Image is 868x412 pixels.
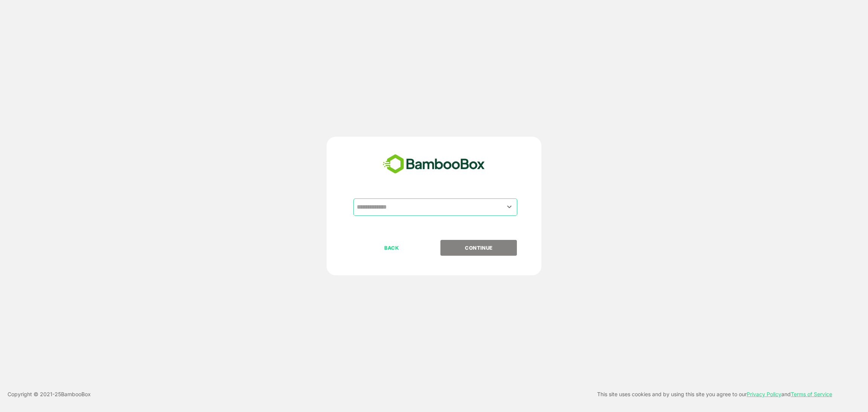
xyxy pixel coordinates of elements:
a: Privacy Policy [747,391,781,397]
button: Open [504,202,515,212]
p: CONTINUE [441,244,517,252]
p: BACK [354,244,429,252]
button: BACK [353,240,430,256]
img: bamboobox [379,152,489,177]
p: This site uses cookies and by using this site you agree to our and [597,390,832,399]
p: Copyright © 2021- 25 BambooBox [8,390,91,399]
button: CONTINUE [440,240,517,256]
a: Terms of Service [791,391,832,397]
